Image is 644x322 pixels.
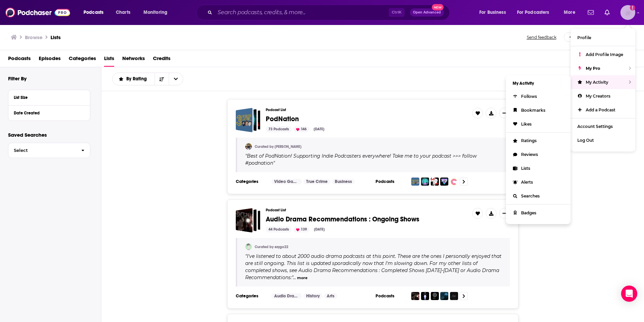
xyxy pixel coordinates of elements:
h3: Podcast List [266,108,467,112]
span: Add Profile Image [586,52,623,57]
span: My Pro [586,66,600,71]
span: For Podcasters [517,8,549,17]
span: Profile [577,35,591,40]
span: Categories [69,53,96,67]
button: open menu [112,77,155,81]
span: More [564,8,575,17]
a: Episodes [39,53,61,67]
img: Eat Crime [450,178,458,186]
div: 44 Podcasts [266,226,292,233]
a: Arts [324,293,337,299]
div: 139 [293,226,310,233]
h3: Podcasts [376,293,406,299]
a: Curated by ezygo22 [255,245,288,249]
a: Charts [111,7,134,18]
p: Saved Searches [8,132,90,138]
span: Account Settings [577,124,613,129]
img: The Silt Verses [431,292,439,300]
input: Search podcasts, credits, & more... [215,7,389,18]
button: Select [8,143,90,158]
button: Send feedback [525,34,558,40]
a: Curated by [PERSON_NAME] [255,144,301,149]
a: Podcasts [8,53,31,67]
button: open menu [513,7,559,18]
a: My Creators [571,89,635,103]
button: open menu [139,7,176,18]
a: History [303,293,322,299]
button: Date Created [14,108,85,117]
span: Best of PodNation! Supporting Indie Podcasters everywhere! Take me to your podcast >>> follow #po... [245,153,477,166]
a: PodNation [266,115,299,123]
span: PodNation [266,115,299,123]
svg: Add a profile image [630,5,635,10]
img: Podchaser - Follow, Share and Rate Podcasts [5,6,70,19]
button: more [297,275,308,281]
button: open menu [79,7,112,18]
h2: Filter By [8,75,27,82]
span: Audio Drama Recommendations : Ongoing Shows [266,215,419,223]
span: I've listened to about 2000 audio drama podcasts at this point. These are the ones I personally e... [245,253,502,280]
h1: Lists [51,34,61,41]
img: The Pasithea Powder [421,292,429,300]
a: Add Profile Image [571,48,635,61]
a: PodNation [236,108,260,132]
span: Monitoring [143,8,167,17]
div: [DATE] [311,126,327,132]
h3: Categories [236,293,266,299]
img: Cold Callers Comedy [421,178,429,186]
button: open menu [559,7,584,18]
a: Audio Drama Recommendations : Ongoing Shows [236,208,260,233]
button: open menu [475,7,514,18]
span: For Business [479,8,506,17]
div: 73 Podcasts [266,126,292,132]
a: Audio Drama Recommendations : Ongoing Shows [266,216,419,223]
span: Ctrl K [389,8,405,17]
h3: Categories [236,179,266,184]
a: Credits [153,53,170,67]
img: Alex3HL [245,143,252,150]
img: Super Media Bros Podcast [440,178,448,186]
a: Video Games [271,179,302,184]
a: Lists [104,53,114,67]
button: Show More Button [499,108,510,118]
a: True Crime [303,179,330,184]
img: Edict Zero - FIS [411,292,419,300]
a: Networks [122,53,145,67]
a: Show notifications dropdown [585,7,597,18]
span: Log Out [577,138,594,143]
img: 3 Hours Later [411,178,419,186]
a: Audio Drama [271,293,302,299]
img: ezygo22 [245,243,252,250]
span: " " [245,253,502,280]
h3: Podcasts [376,179,406,184]
span: Open Advanced [413,11,441,14]
span: My Creators [586,93,610,99]
div: List Size [14,95,80,100]
a: Show notifications dropdown [602,7,612,18]
h2: Choose List sort [112,73,183,85]
span: Podcasts [84,8,103,17]
span: ... [293,274,296,280]
h3: Podcast List [266,208,467,212]
span: New [432,4,444,10]
h3: Browse [25,34,42,41]
span: Logged in as SusanHershberg [620,5,635,20]
img: User Profile [620,5,635,20]
a: Business [332,179,355,184]
span: By Rating [126,77,149,81]
button: Show profile menu [620,5,635,20]
div: [DATE] [311,226,327,233]
a: Add a Podcast [571,103,635,117]
div: 146 [293,126,309,132]
button: List Size [14,93,85,101]
a: Profile [571,31,635,45]
span: Select [8,148,76,153]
